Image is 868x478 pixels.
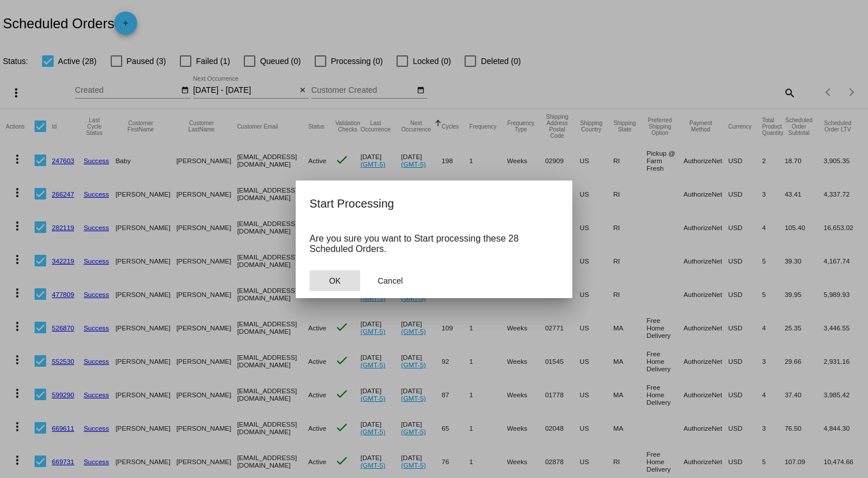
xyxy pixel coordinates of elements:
[310,234,558,254] p: Are you sure you want to Start processing these 28 Scheduled Orders.
[365,270,416,291] button: Close dialog
[310,270,360,291] button: Close dialog
[378,276,403,285] span: Cancel
[329,276,341,285] span: OK
[310,194,558,213] h2: Start Processing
